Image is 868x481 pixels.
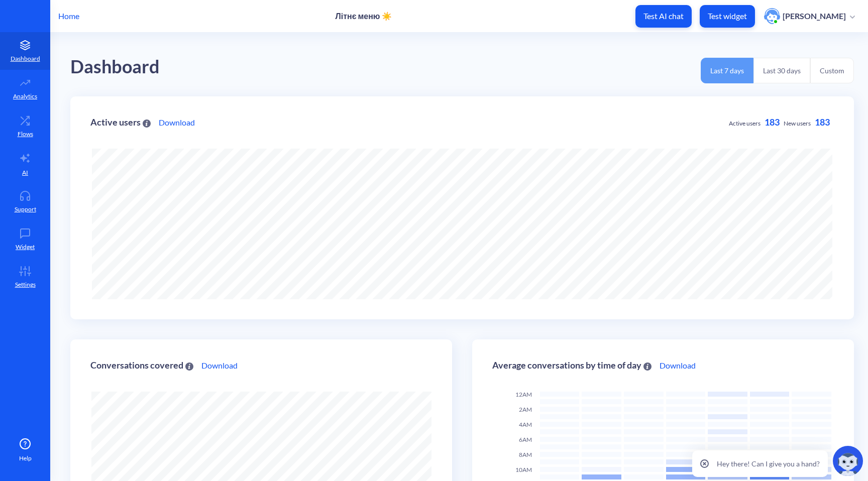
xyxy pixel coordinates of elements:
span: Active users [729,119,761,127]
a: Download [660,359,696,372]
span: 10AM [515,466,532,473]
div: Active users [90,117,151,127]
span: Help [19,454,32,463]
button: Last 30 days [753,58,810,83]
span: 183 [765,116,780,128]
span: 6AM [519,436,532,443]
div: Conversations covered [90,360,193,370]
p: Support [15,205,36,214]
img: copilot-icon.svg [833,446,863,476]
button: Last 7 days [701,58,753,83]
p: Widget [16,243,35,252]
img: user photo [764,8,780,24]
button: user photo[PERSON_NAME] [759,7,860,25]
span: 8AM [519,451,532,458]
span: 4AM [519,421,532,428]
span: 12AM [515,391,532,398]
p: [PERSON_NAME] [783,11,846,22]
div: Average conversations by time of day [492,360,652,370]
p: Settings [15,280,36,289]
p: Test AI chat [643,11,684,21]
span: 183 [815,116,830,128]
p: AI [22,168,28,177]
span: New users [784,119,811,127]
a: Download [159,116,195,129]
p: Analytics [13,92,37,101]
p: Flows [18,130,33,139]
p: Home [58,10,79,22]
div: Dashboard [70,53,160,81]
span: 2AM [519,406,532,413]
button: Test AI chat [635,5,692,28]
p: Літнє меню ☀️ [335,11,391,21]
p: Dashboard [11,54,40,63]
a: Download [201,359,238,372]
p: Test widget [708,11,747,21]
p: Hey there! Can I give you a hand? [717,458,820,469]
button: Custom [810,58,854,83]
button: Test widget [700,5,755,28]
